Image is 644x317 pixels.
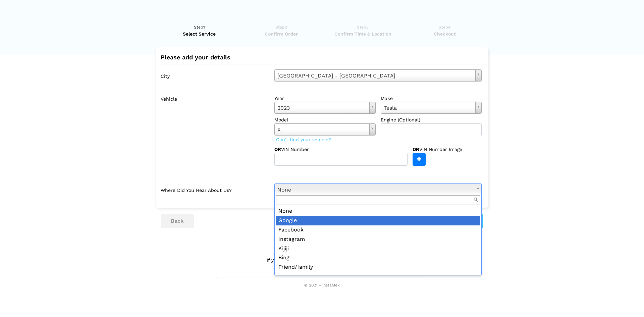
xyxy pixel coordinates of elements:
[276,263,480,272] div: Friend/family
[276,225,480,235] div: Facebook
[276,207,480,216] div: None
[276,244,480,254] div: Kijiji
[276,272,480,281] div: Van
[276,235,480,244] div: Instagram
[276,253,480,263] div: Bing
[276,216,480,225] div: Google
